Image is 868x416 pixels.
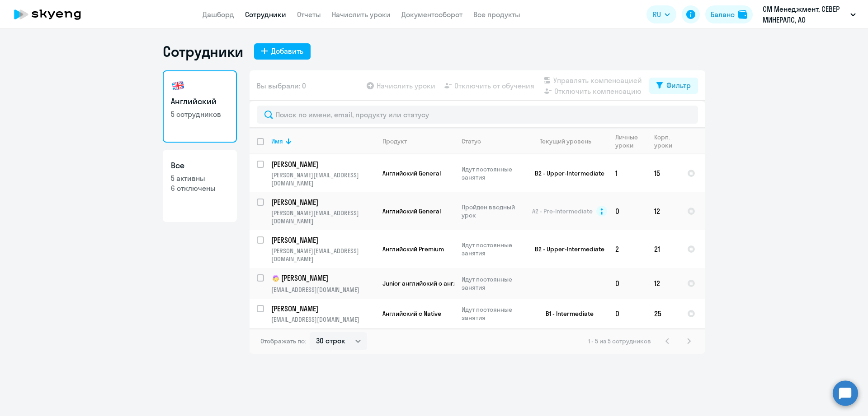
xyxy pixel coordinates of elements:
[654,133,674,149] div: Корп. уроки
[473,10,520,19] a: Все продукты
[524,299,608,328] td: B1 - Intermediate
[462,241,524,257] p: Идут постоянные занятия
[271,46,303,56] div: Добавить
[382,137,407,145] div: Продукт
[271,197,375,207] a: [PERSON_NAME]
[382,169,441,177] span: Английский General
[171,109,229,119] p: 5 сотрудников
[271,273,373,284] p: [PERSON_NAME]
[257,106,698,124] input: Поиск по имени, email, продукту или статусу
[382,137,454,145] div: Продукт
[271,315,375,324] p: [EMAIL_ADDRESS][DOMAIN_NAME]
[615,133,641,149] div: Личные уроки
[254,43,311,60] button: Добавить
[608,299,647,328] td: 0
[271,171,375,187] p: [PERSON_NAME][EMAIL_ADDRESS][DOMAIN_NAME]
[462,165,524,181] p: Идут постоянные занятия
[608,268,647,299] td: 0
[646,5,676,23] button: RU
[271,209,375,225] p: [PERSON_NAME][EMAIL_ADDRESS][DOMAIN_NAME]
[171,183,229,193] p: 6 отключены
[462,305,524,322] p: Идут постоянные занятия
[163,150,237,222] a: Все5 активны6 отключены
[271,159,373,169] p: [PERSON_NAME]
[758,4,860,25] button: СМ Менеджмент, СЕВЕР МИНЕРАЛС, АО
[260,337,306,345] span: Отображать по:
[649,78,698,94] button: Фильтр
[163,42,243,60] h1: Сотрудники
[653,9,661,20] span: RU
[171,160,229,171] h3: Все
[382,279,548,287] span: Junior английский с англоговорящим преподавателем
[615,133,646,149] div: Личные уроки
[332,10,391,19] a: Начислить уроки
[171,173,229,183] p: 5 активны
[647,268,680,299] td: 12
[271,137,283,145] div: Имя
[271,247,375,263] p: [PERSON_NAME][EMAIL_ADDRESS][DOMAIN_NAME]
[654,133,679,149] div: Корп. уроки
[705,5,753,23] button: Балансbalance
[647,299,680,328] td: 25
[540,137,591,145] div: Текущий уровень
[271,304,375,314] a: [PERSON_NAME]
[271,235,375,245] a: [PERSON_NAME]
[462,203,524,219] p: Пройден вводный урок
[382,207,441,215] span: Английский General
[763,4,847,25] p: СМ Менеджмент, СЕВЕР МИНЕРАЛС, АО
[588,337,651,345] span: 1 - 5 из 5 сотрудников
[297,10,321,19] a: Отчеты
[271,197,373,207] p: [PERSON_NAME]
[163,70,237,143] a: Английский5 сотрудников
[531,137,608,145] div: Текущий уровень
[171,96,229,107] h3: Английский
[271,274,280,283] img: child
[462,137,481,145] div: Статус
[271,235,373,245] p: [PERSON_NAME]
[647,192,680,230] td: 12
[271,137,375,145] div: Имя
[532,207,593,215] span: A2 - Pre-Intermediate
[401,10,462,19] a: Документооборот
[462,137,524,145] div: Статус
[257,80,306,91] span: Вы выбрали: 0
[271,286,375,294] p: [EMAIL_ADDRESS][DOMAIN_NAME]
[647,154,680,192] td: 15
[171,79,185,93] img: english
[647,230,680,268] td: 21
[271,304,373,314] p: [PERSON_NAME]
[203,10,234,19] a: Дашборд
[666,80,691,91] div: Фильтр
[382,310,441,318] span: Английский с Native
[382,245,444,253] span: Английский Premium
[608,154,647,192] td: 1
[608,230,647,268] td: 2
[271,273,375,284] a: child[PERSON_NAME]
[524,154,608,192] td: B2 - Upper-Intermediate
[245,10,286,19] a: Сотрудники
[608,192,647,230] td: 0
[524,230,608,268] td: B2 - Upper-Intermediate
[711,9,735,20] div: Баланс
[462,275,524,291] p: Идут постоянные занятия
[738,10,747,19] img: balance
[271,159,375,169] a: [PERSON_NAME]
